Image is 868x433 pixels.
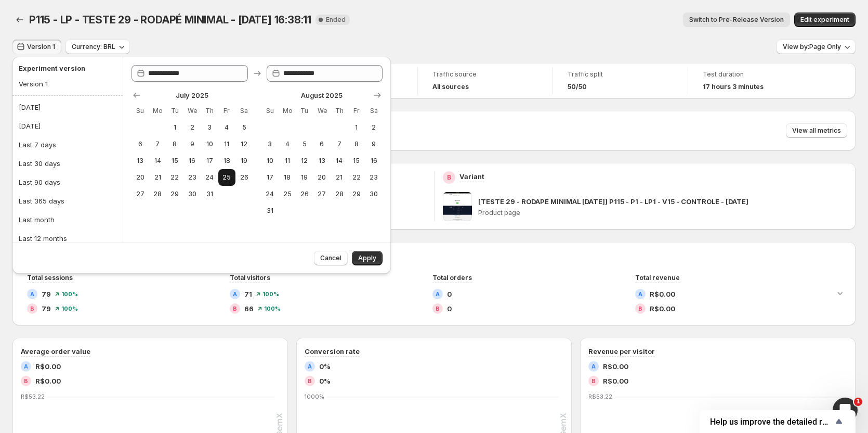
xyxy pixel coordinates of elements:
button: Monday July 21 2025 [149,169,166,186]
span: 18 [283,173,292,182]
span: 22 [170,173,179,182]
h2: B [30,305,34,312]
button: Thursday August 21 2025 [331,169,348,186]
span: 22 [352,173,361,182]
button: Wednesday August 6 2025 [313,136,331,152]
span: 23 [370,173,378,182]
button: Friday August 8 2025 [348,136,365,152]
button: Thursday August 28 2025 [331,186,348,202]
button: Friday July 11 2025 [218,136,235,152]
a: Traffic sourceAll sources [432,69,538,92]
h2: B [233,305,237,312]
span: Tu [300,107,309,115]
p: Variant [459,171,484,182]
h2: A [233,291,237,297]
span: 17 [205,157,214,165]
button: Thursday August 14 2025 [331,152,348,169]
h2: A [591,363,596,370]
span: R$0.00 [603,376,628,386]
span: 27 [318,190,326,198]
span: Mo [153,107,162,115]
span: 26 [300,190,309,198]
span: We [318,107,326,115]
span: 0% [319,361,331,372]
h2: B [436,305,440,312]
h2: B [24,378,28,384]
span: 25 [222,173,231,182]
button: Tuesday August 5 2025 [296,136,313,152]
button: Show survey - Help us improve the detailed report for A/B campaigns [710,415,845,428]
span: 5 [300,140,309,148]
button: Start of range Friday July 25 2025 [218,169,235,186]
th: Saturday [365,103,383,119]
h3: Average order value [21,346,90,356]
button: Back [12,12,27,27]
button: Monday August 18 2025 [279,169,296,186]
th: Tuesday [296,103,313,119]
button: Saturday July 12 2025 [235,136,253,152]
h2: A [30,291,34,297]
span: 24 [205,173,214,182]
text: R$53.22 [21,393,45,400]
button: Wednesday July 9 2025 [183,136,201,152]
span: 17 [266,173,274,182]
h2: B [638,305,642,312]
text: R$53.22 [588,393,612,400]
span: View all metrics [792,126,841,135]
span: 14 [335,157,344,165]
span: 12 [300,157,309,165]
h2: B [591,378,596,384]
span: 1 [352,123,361,132]
span: Switch to Pre-Release Version [689,16,784,24]
span: P115 - LP - TESTE 29 - RODAPÉ MINIMAL - [DATE] 16:38:11 [29,14,311,26]
h3: Conversion rate [305,346,360,356]
span: 18 [222,157,231,165]
h3: Revenue per visitor [588,346,655,356]
span: 20 [318,173,326,182]
span: 8 [352,140,361,148]
span: 0 [447,289,452,299]
span: Traffic source [432,70,538,79]
button: Wednesday July 2 2025 [183,119,201,136]
button: Last 12 months [16,230,120,247]
span: 2 [188,123,196,132]
span: 26 [240,173,248,182]
button: [DATE] [16,118,120,134]
button: Last month [16,211,120,228]
span: 5 [240,123,248,132]
th: Tuesday [166,103,183,119]
button: Sunday August 10 2025 [261,152,279,169]
button: Friday August 1 2025 [348,119,365,136]
span: 4 [222,123,231,132]
button: Tuesday August 26 2025 [296,186,313,202]
button: Wednesday July 30 2025 [183,186,201,202]
button: Tuesday July 29 2025 [166,186,183,202]
span: 30 [188,190,196,198]
button: Tuesday July 8 2025 [166,136,183,152]
button: Last 7 days [16,136,120,153]
button: Friday July 4 2025 [218,119,235,136]
button: Show next month, September 2025 [370,88,385,103]
span: We [188,107,196,115]
span: Th [335,107,344,115]
span: Fr [352,107,361,115]
span: 11 [283,157,292,165]
span: Ended [326,16,346,24]
span: Traffic split [568,70,673,79]
div: Last 7 days [19,139,56,150]
span: 16 [370,157,378,165]
h2: B [308,378,312,384]
span: 100 % [262,291,279,297]
span: 28 [153,190,162,198]
span: 4 [283,140,292,148]
button: Thursday July 10 2025 [201,136,218,152]
span: 10 [266,157,274,165]
span: 0% [319,376,331,386]
button: Currency: BRL [65,40,130,54]
h2: B [447,173,451,182]
button: Version 1 [12,40,61,54]
button: Sunday August 17 2025 [261,169,279,186]
span: Test duration [703,70,809,79]
button: Last 30 days [16,155,120,172]
th: Sunday [131,103,149,119]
